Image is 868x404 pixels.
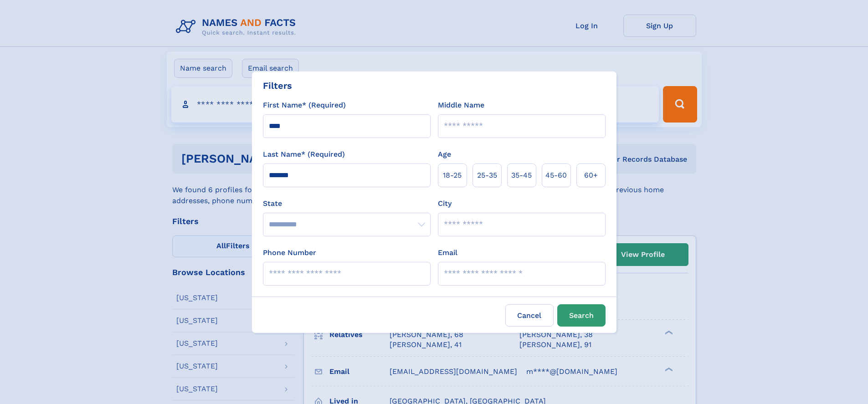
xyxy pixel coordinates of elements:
span: 60+ [584,170,598,181]
label: First Name* (Required) [263,100,346,111]
button: Search [557,304,606,327]
span: 35‑45 [511,170,532,181]
label: Email [438,247,457,258]
label: Middle Name [438,100,484,111]
div: Filters [263,79,292,92]
label: Age [438,149,451,160]
label: State [263,198,431,209]
label: City [438,198,452,209]
span: 18‑25 [443,170,462,181]
span: 25‑35 [477,170,497,181]
label: Phone Number [263,247,316,258]
label: Cancel [505,304,554,327]
span: 45‑60 [545,170,567,181]
label: Last Name* (Required) [263,149,345,160]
